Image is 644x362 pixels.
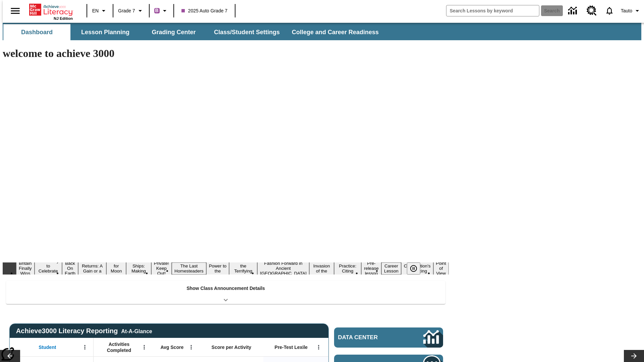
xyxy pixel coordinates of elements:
button: Open Menu [139,342,149,352]
button: Slide 3 Back On Earth [62,260,78,277]
button: Slide 10 Attack of the Terrifying Tomatoes [229,257,257,280]
button: Slide 4 Free Returns: A Gain or a Drain? [78,257,106,280]
a: Home [29,3,73,16]
button: Slide 7 Private! Keep Out! [151,260,172,277]
button: Slide 2 Get Ready to Celebrate Juneteenth! [35,257,62,280]
button: Slide 14 Pre-release lesson [361,260,381,277]
button: Open Menu [80,342,90,352]
div: Pause [407,262,427,275]
button: Slide 17 Point of View [433,260,449,277]
div: Home [29,2,73,20]
button: Lesson carousel, Next [624,350,644,362]
span: Student [39,344,56,350]
span: B [155,6,159,15]
span: Score per Activity [212,344,252,350]
button: Grade: Grade 7, Select a grade [115,5,147,17]
a: Resource Center, Will open in new tab [583,2,601,20]
button: Slide 12 The Invasion of the Free CD [309,257,334,280]
button: Slide 1 Britain Finally Wins [16,260,35,277]
span: EN [92,7,99,14]
a: Data Center [564,2,583,20]
button: Boost Class color is purple. Change class color [152,5,171,17]
button: Class/Student Settings [209,24,285,40]
div: Show Class Announcement Details [6,281,445,304]
div: SubNavbar [3,24,385,40]
button: Profile/Settings [618,5,644,17]
button: Lesson Planning [72,24,139,40]
button: Slide 11 Fashion Forward in Ancient Rome [257,260,309,277]
a: Data Center [334,327,443,348]
span: Tauto [621,7,632,14]
button: Open side menu [5,1,25,21]
span: Avg Score [160,344,183,350]
button: College and Career Readiness [286,24,384,40]
input: search field [446,5,539,16]
div: SubNavbar [3,23,641,40]
button: Slide 5 Time for Moon Rules? [106,257,126,280]
button: Pause [407,262,420,275]
a: Notifications [601,2,618,19]
button: Slide 6 Cruise Ships: Making Waves [126,257,151,280]
span: Activities Completed [97,341,141,353]
button: Language: EN, Select a language [89,5,111,17]
button: Slide 13 Mixed Practice: Citing Evidence [334,257,362,280]
button: Slide 8 The Last Homesteaders [172,262,206,275]
span: NJ Edition [54,16,73,20]
button: Slide 15 Career Lesson [381,262,401,275]
button: Slide 9 Solar Power to the People [206,257,229,280]
button: Dashboard [3,24,70,40]
div: At-A-Glance [121,327,152,335]
p: Show Class Announcement Details [186,285,265,292]
span: Achieve3000 Literacy Reporting [16,327,152,335]
button: Slide 16 The Constitution's Balancing Act [401,257,433,280]
span: Data Center [338,334,401,341]
button: Open Menu [314,342,324,352]
button: Open Menu [186,342,196,352]
button: Grading Center [140,24,207,40]
span: 2025 Auto Grade 7 [181,7,228,14]
span: Grade 7 [118,7,135,14]
span: Pre-Test Lexile [275,344,308,350]
h1: welcome to achieve 3000 [3,47,449,60]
